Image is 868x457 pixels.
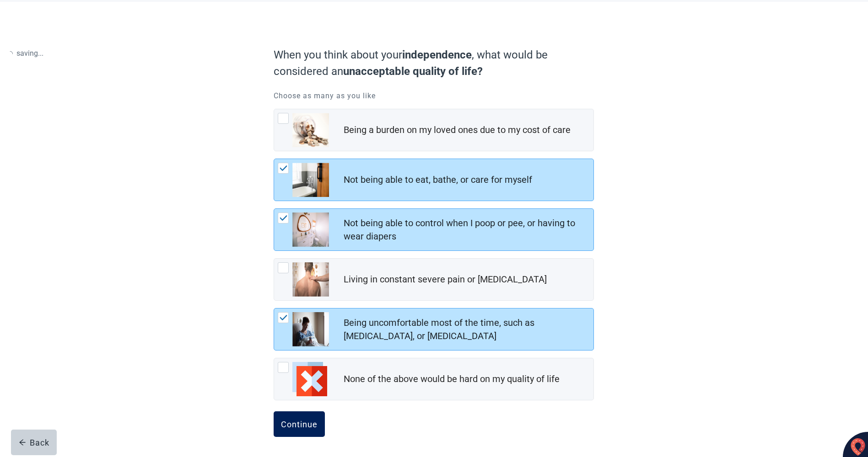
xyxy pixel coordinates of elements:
div: Not being able to control when I poop or pee, or having to wear diapers, checkbox, checked [274,208,594,251]
div: Being a burden on my loved ones due to my cost of care, checkbox, not checked [274,109,594,151]
strong: unacceptable quality of life? [343,65,483,78]
div: Back [19,438,49,447]
label: When you think about your , what would be considered an [274,47,589,80]
button: Continue [274,411,325,437]
div: None of the above would be hard on my quality of life, checkbox, not checked [274,358,594,400]
div: Living in constant severe pain or shortness of breath, checkbox, not checked [274,258,594,301]
div: Not being able to control when I poop or pee, or having to wear diapers [344,217,588,243]
button: arrow-leftBack [11,430,57,455]
span: loading [7,50,13,57]
p: saving ... [7,48,43,59]
div: Being a burden on my loved ones due to my cost of care [344,123,571,137]
div: Continue [281,420,318,429]
span: arrow-left [19,439,26,446]
div: None of the above would be hard on my quality of life [344,372,560,386]
strong: independence [402,48,472,61]
div: Living in constant severe pain or [MEDICAL_DATA] [344,273,547,286]
div: Being uncomfortable most of the time, such as nausea, vomiting, or diarrhea, checkbox, checked [274,308,594,351]
div: Being uncomfortable most of the time, such as [MEDICAL_DATA], or [MEDICAL_DATA] [344,316,588,343]
div: Not being able to eat, bathe, or care for myself, checkbox, checked [274,159,594,201]
div: Not being able to eat, bathe, or care for myself [344,173,532,186]
p: Choose as many as you like [274,90,594,101]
